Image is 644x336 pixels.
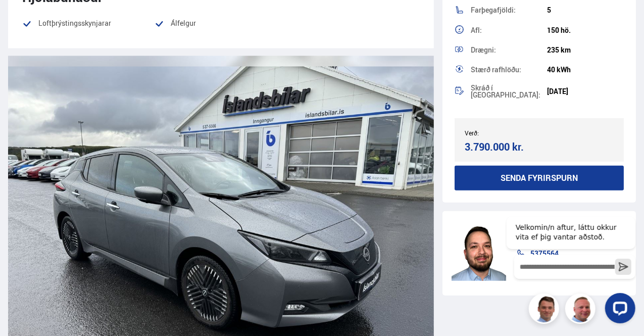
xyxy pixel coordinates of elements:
button: Senda fyrirspurn [455,165,624,190]
li: Loftþrýstingsskynjarar [22,17,155,29]
div: Drægni: [471,46,548,53]
div: 5 [547,6,624,14]
div: 3.790.000 kr. [465,139,536,153]
div: Afl: [471,26,548,33]
li: Álfelgur [155,17,287,36]
div: [DATE] [547,87,624,95]
div: 40 kWh [547,65,624,73]
div: 150 hö. [547,26,624,34]
div: Stærð rafhlöðu: [471,66,548,73]
div: 235 km [547,45,624,54]
img: nhp88E3Fdnt1Opn2.png [452,220,506,280]
div: Skráð í [GEOGRAPHIC_DATA]: [471,84,548,98]
div: Farþegafjöldi: [471,6,548,13]
div: Verð: [465,129,539,136]
iframe: LiveChat chat widget [499,199,639,331]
